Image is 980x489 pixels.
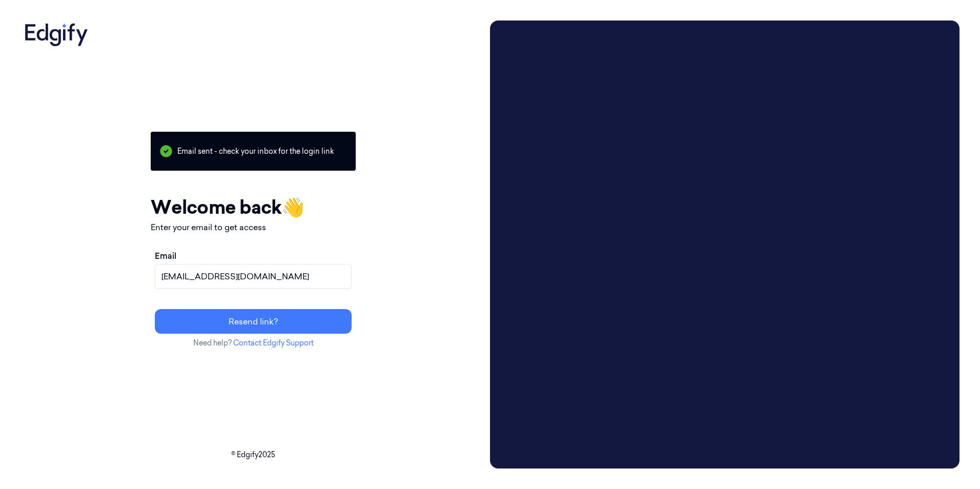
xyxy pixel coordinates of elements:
[21,450,486,460] p: © Edgify 2025
[155,264,352,289] input: name@example.com
[151,221,356,233] p: Enter your email to get access
[233,338,314,348] a: Contact Edgify Support
[151,338,356,349] p: Need help?
[155,309,352,334] button: Resend link?
[151,132,356,171] p: Email sent - check your inbox for the login link
[151,193,356,221] h1: Welcome back 👋
[155,250,176,262] label: Email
